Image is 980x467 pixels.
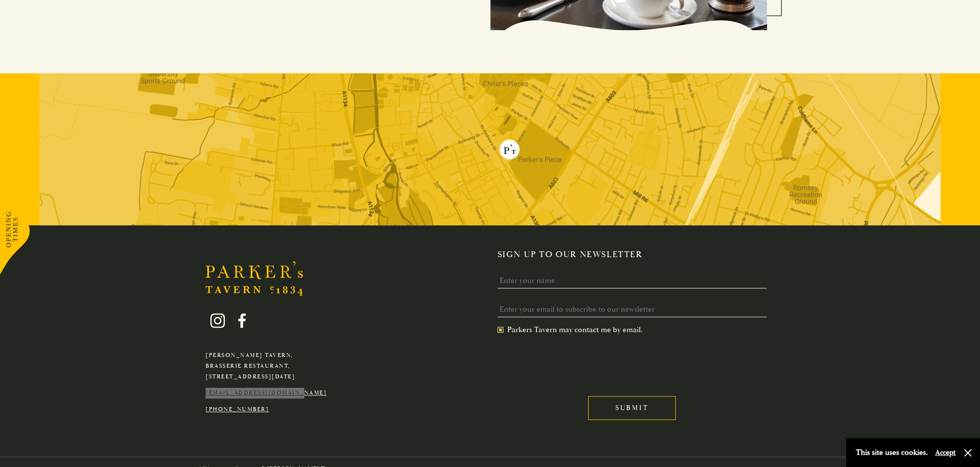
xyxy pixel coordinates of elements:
input: Enter your name [498,273,767,288]
input: Submit [588,396,676,420]
button: Accept [935,448,956,457]
a: [PHONE_NUMBER] [205,406,269,413]
a: [EMAIL_ADDRESS][DOMAIN_NAME] [205,389,327,396]
iframe: reCAPTCHA [498,342,646,380]
p: This site uses cookies. [856,446,928,460]
label: Parkers Tavern may contact me by email. [498,325,643,335]
input: Enter your email to subscribe to our newsletter [498,302,767,317]
p: [PERSON_NAME] Tavern, Brasserie Restaurant, [STREET_ADDRESS][DATE] [205,350,327,382]
button: Close and accept [963,448,973,458]
img: map [39,73,941,225]
h2: Sign up to our newsletter [498,249,775,260]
